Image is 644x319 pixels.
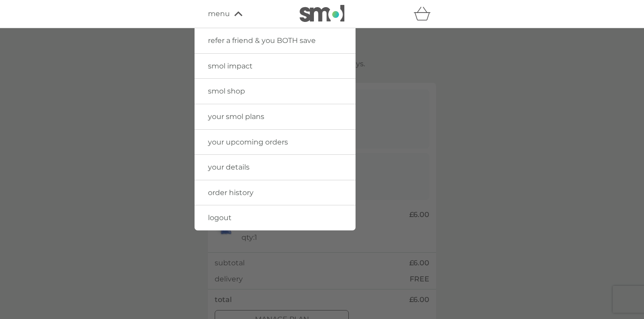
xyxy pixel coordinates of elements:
a: smol shop [195,79,356,104]
span: logout [208,213,232,222]
span: smol impact [208,62,253,70]
span: your smol plans [208,112,264,121]
a: logout [195,205,356,230]
div: basket [414,5,436,23]
a: your smol plans [195,104,356,129]
a: your details [195,155,356,180]
a: smol impact [195,54,356,79]
span: smol shop [208,87,245,95]
a: order history [195,180,356,205]
span: menu [208,8,230,20]
img: smol [300,5,344,22]
span: refer a friend & you BOTH save [208,36,316,45]
span: your upcoming orders [208,138,288,146]
a: your upcoming orders [195,130,356,155]
span: order history [208,188,254,197]
a: refer a friend & you BOTH save [195,28,356,53]
span: your details [208,163,250,171]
